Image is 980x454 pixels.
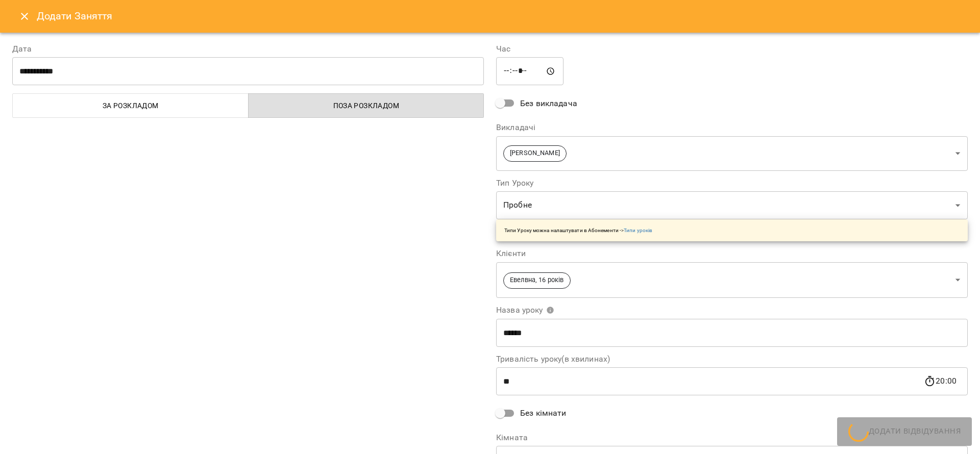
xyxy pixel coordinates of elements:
[255,99,478,112] span: Поза розкладом
[624,228,652,233] a: Типи уроків
[12,45,484,53] label: Дата
[496,355,968,363] label: Тривалість уроку(в хвилинах)
[12,4,37,29] button: Close
[496,306,554,314] span: Назва уроку
[248,93,484,118] button: Поза розкладом
[504,226,652,234] p: Типи Уроку можна налаштувати в Абонементи ->
[504,275,570,285] span: Евелвна, 16 років
[496,45,968,53] label: Час
[504,148,566,158] span: [PERSON_NAME]
[496,191,968,220] div: Пробне
[496,434,968,442] label: Кімната
[12,93,249,118] button: За розкладом
[496,179,968,187] label: Тип Уроку
[19,99,242,112] span: За розкладом
[496,249,968,258] label: Клієнти
[546,306,554,314] svg: Вкажіть назву уроку або виберіть клієнтів
[496,123,968,132] label: Викладачі
[496,262,968,298] div: Евелвна, 16 років
[520,407,567,419] span: Без кімнати
[520,97,577,110] span: Без викладача
[496,136,968,171] div: [PERSON_NAME]
[37,8,968,24] h6: Додати Заняття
